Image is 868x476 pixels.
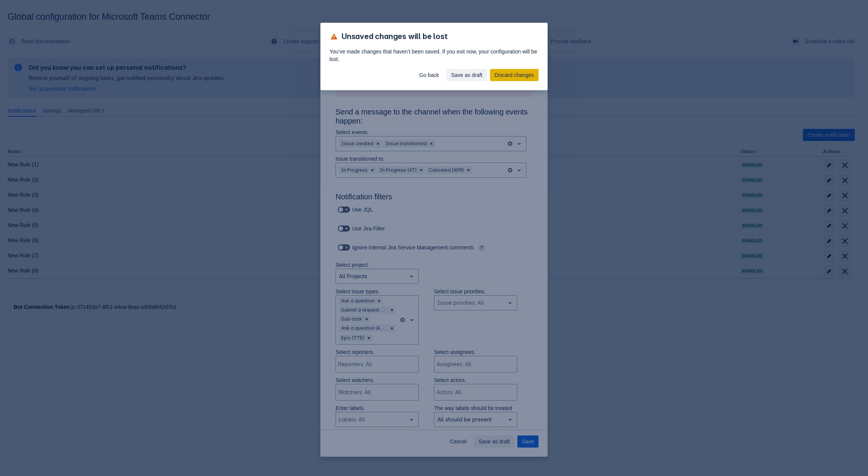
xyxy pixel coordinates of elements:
[320,47,548,64] div: You’ve made changes that haven’t been saved. If you exit now, your configuration will be lost.
[451,69,482,81] span: Save as draft
[342,32,447,42] span: Unsaved changes will be lost
[329,32,339,41] span: warning
[415,69,443,81] button: Go back
[490,69,539,81] button: Discard changes
[495,69,534,81] span: Discard changes
[419,69,439,81] span: Go back
[446,69,487,81] button: Save as draft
